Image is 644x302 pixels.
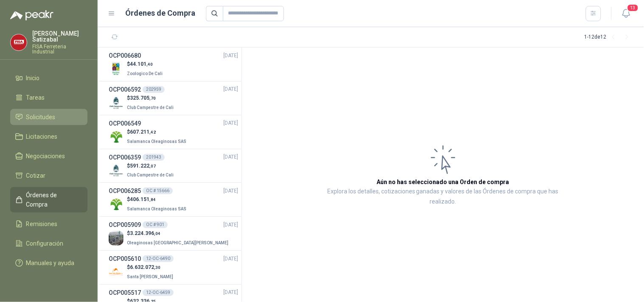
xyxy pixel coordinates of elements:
[127,240,228,245] span: Oleaginosas [GEOGRAPHIC_DATA][PERSON_NAME]
[26,239,64,248] span: Configuración
[127,229,230,238] p: $
[109,231,124,246] img: Company Logo
[10,216,87,232] a: Remisiones
[109,220,141,229] h3: OCP005909
[109,288,141,297] h3: OCP005517
[109,186,141,196] h3: OCP006285
[149,197,156,202] span: ,84
[149,96,156,101] span: ,70
[143,255,174,262] div: 12-OC-6490
[126,7,196,19] h1: Órdenes de Compra
[26,258,75,268] span: Manuales y ayuda
[109,119,238,145] a: OCP006549[DATE] Company Logo$607.211,42Salamanca Oleaginosas SAS
[26,190,79,209] span: Órdenes de Compra
[377,177,509,187] h3: Aún no has seleccionado una Orden de compra
[143,154,165,161] div: 201943
[109,254,238,281] a: OCP00561012-OC-6490[DATE] Company Logo$6.632.072,30Santa [PERSON_NAME]
[109,85,141,94] h3: OCP006592
[130,61,153,67] span: 44.101
[223,85,238,93] span: [DATE]
[109,51,238,78] a: OCP006680[DATE] Company Logo$44.101,40Zoologico De Cali
[223,119,238,127] span: [DATE]
[223,52,238,60] span: [DATE]
[130,230,160,236] span: 3.224.396
[130,129,156,135] span: 607.211
[109,254,141,263] h3: OCP005610
[10,168,87,184] a: Cotizar
[130,264,160,270] span: 6.632.072
[26,73,40,83] span: Inicio
[223,187,238,195] span: [DATE]
[10,129,87,145] a: Licitaciones
[127,263,175,271] p: $
[127,207,186,211] span: Salamanca Oleaginosas SAS
[109,163,124,178] img: Company Logo
[109,186,238,213] a: OCP006285OC # 15666[DATE] Company Logo$406.151,84Salamanca Oleaginosas SAS
[627,4,639,12] span: 13
[127,94,175,102] p: $
[10,255,87,271] a: Manuales y ayuda
[109,153,238,179] a: OCP006359201943[DATE] Company Logo$591.222,07Club Campestre de Cali
[10,187,87,213] a: Órdenes de Compra
[127,105,174,110] span: Club Campestre de Cali
[127,139,186,144] span: Salamanca Oleaginosas SAS
[327,187,559,207] p: Explora los detalles, cotizaciones ganadas y valores de las Órdenes de compra que has realizado.
[109,220,238,247] a: OCP005909OC # 901[DATE] Company Logo$3.224.396,04Oleaginosas [GEOGRAPHIC_DATA][PERSON_NAME]
[127,60,164,68] p: $
[10,10,53,20] img: Logo peakr
[130,163,156,169] span: 591.222
[149,130,156,134] span: ,42
[109,153,141,162] h3: OCP006359
[109,85,238,112] a: OCP006592202959[DATE] Company Logo$325.705,70Club Campestre de Cali
[10,148,87,164] a: Negociaciones
[154,265,160,270] span: ,30
[127,128,188,136] p: $
[26,219,58,229] span: Remisiones
[223,255,238,263] span: [DATE]
[130,196,156,202] span: 406.151
[127,71,163,76] span: Zoologico De Cali
[109,265,124,280] img: Company Logo
[127,173,174,177] span: Club Campestre de Cali
[223,221,238,229] span: [DATE]
[109,95,124,110] img: Company Logo
[585,31,634,44] div: 1 - 12 de 12
[146,62,153,67] span: ,40
[109,197,124,212] img: Company Logo
[109,62,124,76] img: Company Logo
[143,289,174,296] div: 12-OC-6459
[109,51,141,60] h3: OCP006680
[130,95,156,101] span: 325.705
[26,132,58,141] span: Licitaciones
[619,6,634,21] button: 13
[149,164,156,168] span: ,07
[143,187,173,194] div: OC # 15666
[26,93,45,102] span: Tareas
[127,162,175,170] p: $
[223,288,238,296] span: [DATE]
[10,235,87,252] a: Configuración
[32,44,87,54] p: FISA Ferreteria Industrial
[32,31,87,42] p: [PERSON_NAME] Satizabal
[10,70,87,86] a: Inicio
[11,34,27,50] img: Company Logo
[143,86,165,93] div: 202959
[10,109,87,125] a: Solicitudes
[143,221,168,228] div: OC # 901
[109,119,141,128] h3: OCP006549
[223,153,238,161] span: [DATE]
[109,129,124,144] img: Company Logo
[26,112,56,122] span: Solicitudes
[154,231,160,236] span: ,04
[127,196,188,204] p: $
[26,171,46,180] span: Cotizar
[26,151,65,161] span: Negociaciones
[127,274,173,279] span: Santa [PERSON_NAME]
[10,89,87,106] a: Tareas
